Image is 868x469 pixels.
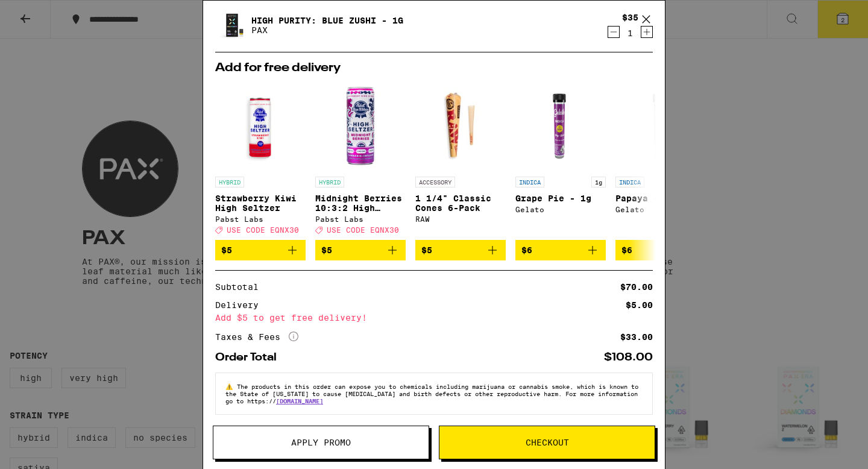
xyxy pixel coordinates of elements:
div: Gelato [615,206,706,213]
div: Subtotal [215,283,267,291]
div: Pabst Labs [215,215,306,223]
div: $70.00 [620,283,653,291]
button: Add to bag [515,240,606,260]
span: USE CODE EQNX30 [227,226,299,234]
button: Checkout [439,426,655,459]
p: INDICA [515,177,544,187]
div: $35 [622,13,638,22]
img: Gelato - Papaya - 1g [615,80,706,171]
span: $5 [321,245,332,255]
div: $108.00 [604,352,653,363]
button: Add to bag [315,240,406,260]
a: High Purity: Blue Zushi - 1g [251,16,403,25]
span: $5 [421,245,432,255]
img: Gelato - Grape Pie - 1g [515,80,606,171]
a: Open page for Midnight Berries 10:3:2 High Seltzer from Pabst Labs [315,80,406,240]
div: Order Total [215,352,285,363]
span: $6 [621,245,632,255]
div: Taxes & Fees [215,332,298,342]
p: INDICA [615,177,644,187]
div: RAW [415,215,506,223]
p: HYBRID [315,177,344,187]
a: Open page for Grape Pie - 1g from Gelato [515,80,606,240]
span: Hi. Need any help? [7,8,87,18]
p: Midnight Berries 10:3:2 High Seltzer [315,194,406,213]
p: Papaya - 1g [615,194,706,203]
p: ACCESSORY [415,177,455,187]
p: 1g [591,177,606,187]
a: Open page for 1 1/4" Classic Cones 6-Pack from RAW [415,80,506,240]
div: $33.00 [620,333,653,341]
button: Decrement [608,26,620,38]
img: RAW - 1 1/4" Classic Cones 6-Pack [415,80,506,171]
button: Apply Promo [213,426,429,459]
span: USE CODE EQNX30 [327,226,399,234]
div: $5.00 [626,301,653,309]
img: Pabst Labs - Strawberry Kiwi High Seltzer [215,80,306,171]
img: Pabst Labs - Midnight Berries 10:3:2 High Seltzer [315,80,406,171]
span: Checkout [526,438,569,447]
p: PAX [251,25,403,35]
a: Open page for Papaya - 1g from Gelato [615,80,706,240]
button: Add to bag [415,240,506,260]
img: High Purity: Blue Zushi - 1g [215,8,249,42]
p: 1 1/4" Classic Cones 6-Pack [415,194,506,213]
span: $6 [521,245,532,255]
h2: Add for free delivery [215,62,653,74]
span: Apply Promo [291,438,351,447]
a: [DOMAIN_NAME] [276,397,323,404]
div: Delivery [215,301,267,309]
p: Grape Pie - 1g [515,194,606,203]
div: Add $5 to get free delivery! [215,313,653,322]
div: Gelato [515,206,606,213]
button: Add to bag [215,240,306,260]
span: ⚠️ [225,383,237,390]
span: $5 [221,245,232,255]
span: The products in this order can expose you to chemicals including marijuana or cannabis smoke, whi... [225,383,638,404]
div: 1 [622,28,638,38]
div: Pabst Labs [315,215,406,223]
p: Strawberry Kiwi High Seltzer [215,194,306,213]
a: Open page for Strawberry Kiwi High Seltzer from Pabst Labs [215,80,306,240]
button: Add to bag [615,240,706,260]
